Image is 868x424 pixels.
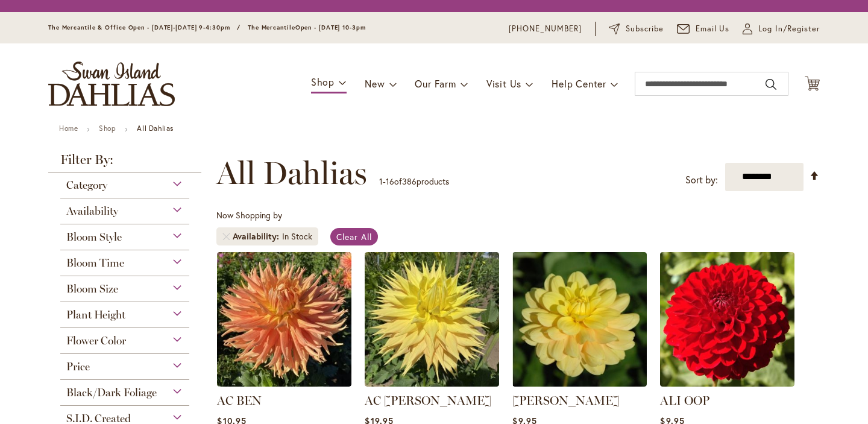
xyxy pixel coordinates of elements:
[685,169,718,191] label: Sort by:
[552,77,606,90] span: Help Center
[66,360,90,373] span: Price
[696,23,730,35] span: Email Us
[217,393,262,408] a: AC BEN
[609,23,664,35] a: Subscribe
[365,252,499,387] img: AC Jeri
[216,209,282,221] span: Now Shopping by
[48,62,175,106] a: store logo
[365,378,499,389] a: AC Jeri
[66,282,118,296] span: Bloom Size
[217,378,351,389] a: AC BEN
[509,23,582,35] a: [PHONE_NUMBER]
[486,77,521,90] span: Visit Us
[660,393,709,408] a: ALI OOP
[677,23,730,35] a: Email Us
[766,75,776,94] button: Search
[66,308,125,321] span: Plant Height
[311,75,335,88] span: Shop
[660,252,794,387] img: ALI OOP
[66,386,157,399] span: Black/Dark Foliage
[415,77,456,90] span: Our Farm
[9,381,43,415] iframe: Launch Accessibility Center
[66,334,126,347] span: Flower Color
[66,230,122,244] span: Bloom Style
[336,231,372,242] span: Clear All
[216,155,367,191] span: All Dahlias
[66,204,118,218] span: Availability
[386,176,394,187] span: 16
[512,393,620,408] a: [PERSON_NAME]
[222,233,230,240] a: Remove Availability In Stock
[379,172,449,191] p: - of products
[217,252,351,387] img: AC BEN
[99,124,116,133] a: Shop
[66,179,107,192] span: Category
[295,24,366,31] span: Open - [DATE] 10-3pm
[233,230,282,242] span: Availability
[660,378,794,389] a: ALI OOP
[512,252,647,387] img: AHOY MATEY
[402,176,417,187] span: 386
[626,23,664,35] span: Subscribe
[365,393,491,408] a: AC [PERSON_NAME]
[48,24,295,31] span: The Mercantile & Office Open - [DATE]-[DATE] 9-4:30pm / The Mercantile
[137,124,174,133] strong: All Dahlias
[758,23,820,35] span: Log In/Register
[379,176,383,187] span: 1
[330,228,378,245] a: Clear All
[743,23,820,35] a: Log In/Register
[66,256,124,270] span: Bloom Time
[59,124,78,133] a: Home
[282,230,312,242] div: In Stock
[48,153,201,172] strong: Filter By:
[365,77,385,90] span: New
[512,378,647,389] a: AHOY MATEY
